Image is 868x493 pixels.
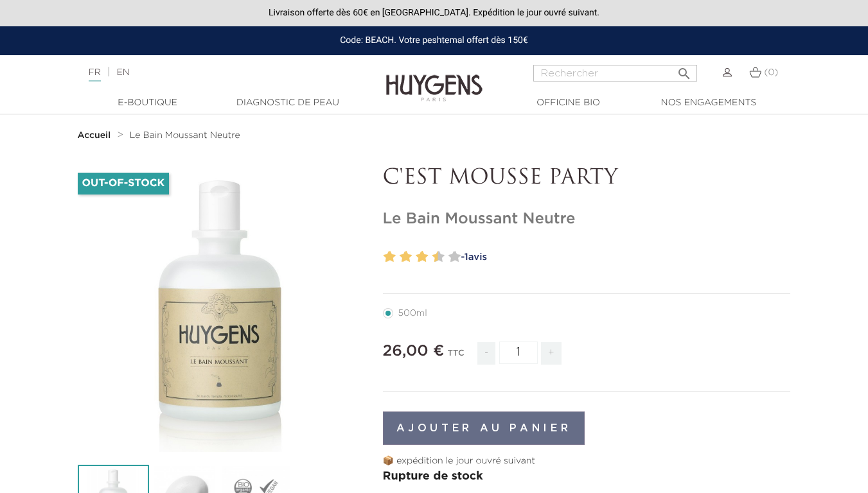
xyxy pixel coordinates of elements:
span: - [477,342,495,365]
a: E-Boutique [84,96,212,110]
label: 9 [446,248,450,266]
h1: Le Bain Moussant Neutre [383,210,791,229]
div: TTC [448,340,465,374]
a: FR [89,68,101,82]
button: Ajouter au panier [383,411,585,445]
i:  [677,62,692,78]
strong: Accueil [78,131,111,140]
label: 7 [429,248,434,266]
span: Le Bain Moussant Neutre [130,131,240,140]
a: Accueil [78,130,114,141]
label: 2 [386,248,396,266]
li: Out-of-Stock [78,173,170,195]
a: Nos engagements [644,96,773,110]
span: + [541,342,562,365]
label: 5 [413,248,418,266]
label: 1 [381,248,385,266]
p: C'EST MOUSSE PARTY [383,166,791,191]
label: 8 [435,248,445,266]
label: 10 [451,248,461,266]
p: 📦 expédition le jour ouvré suivant [383,454,791,468]
a: Le Bain Moussant Neutre [130,130,240,141]
input: Rechercher [533,65,697,82]
a: -1avis [457,248,791,267]
a: Diagnostic de peau [224,96,352,110]
input: Quantité [499,342,538,364]
span: Rupture de stock [383,471,483,482]
label: 3 [397,248,402,266]
label: 4 [402,248,412,266]
button:  [673,61,696,78]
img: Huygens [386,54,483,103]
span: 1 [465,252,468,262]
a: EN [116,68,129,77]
label: 500ml [383,308,443,318]
div: | [82,65,352,80]
a: Officine Bio [504,96,633,110]
label: 6 [419,248,429,266]
span: (0) [764,68,778,77]
span: 26,00 € [383,343,445,359]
